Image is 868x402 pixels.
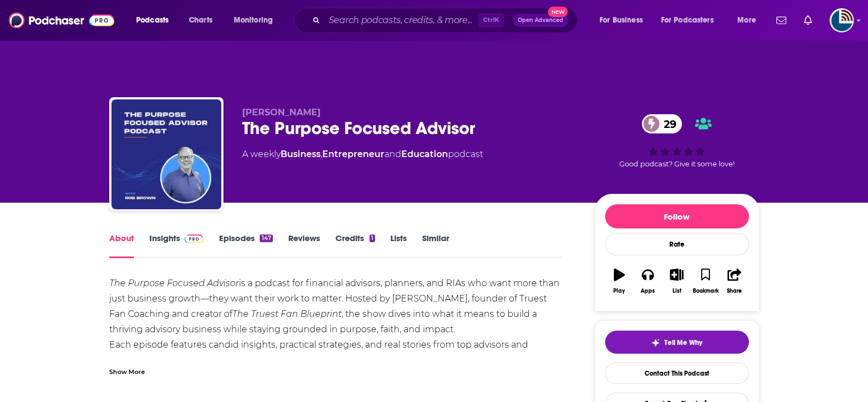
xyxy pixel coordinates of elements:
span: For Business [600,13,643,28]
a: Education [401,149,448,159]
span: Charts [189,13,212,28]
button: Open AdvancedNew [513,14,568,27]
div: Rate [605,233,749,255]
button: Play [605,261,634,301]
div: 1 [369,235,375,242]
div: 29Good podcast? Give it some love! [595,107,759,175]
a: Credits1 [335,233,375,258]
a: Episodes147 [219,233,272,258]
div: List [673,288,681,294]
img: User Profile [830,8,854,32]
a: Similar [422,233,449,258]
button: open menu [730,12,770,29]
a: Reviews [288,233,320,258]
img: Podchaser - Follow, Share and Rate Podcasts [9,10,114,31]
em: The Purpose Focused Advisor [109,278,239,288]
em: The Truest Fan Blueprint [232,309,341,319]
a: Show notifications dropdown [799,11,816,30]
div: Bookmark [692,288,718,294]
div: A weekly podcast [242,148,483,161]
img: Podchaser Pro [184,235,204,243]
span: and [384,149,401,159]
a: Charts [182,12,219,29]
a: Business [281,149,321,159]
div: 147 [260,235,272,242]
a: About [109,233,134,258]
button: open menu [226,12,287,29]
div: Search podcasts, credits, & more... [305,8,588,33]
span: , [321,149,322,159]
span: [PERSON_NAME] [242,107,321,118]
a: Contact This Podcast [605,362,749,384]
button: tell me why sparkleTell Me Why [605,331,749,354]
button: Bookmark [691,261,720,301]
button: Show profile menu [830,8,854,32]
span: Open Advanced [518,18,563,23]
img: The Purpose Focused Advisor [111,99,221,209]
a: 29 [642,114,682,133]
span: Logged in as tdunyak [830,8,854,32]
span: 29 [653,114,682,133]
input: Search podcasts, credits, & more... [324,12,478,29]
img: tell me why sparkle [651,338,660,347]
button: Share [720,261,748,301]
a: Entrepreneur [322,149,384,159]
span: More [737,13,756,28]
span: New [548,7,568,17]
div: Apps [641,288,655,294]
button: Apps [634,261,662,301]
button: List [662,261,691,301]
span: Tell Me Why [664,338,702,347]
button: Follow [605,204,749,228]
button: open menu [592,12,657,29]
button: open menu [654,12,730,29]
a: Lists [390,233,407,258]
span: Monitoring [234,13,273,28]
button: open menu [128,12,183,29]
a: Show notifications dropdown [772,11,791,30]
a: InsightsPodchaser Pro [149,233,204,258]
span: Good podcast? Give it some love! [619,160,735,168]
span: Ctrl K [478,13,504,27]
div: Play [613,288,625,294]
div: Share [727,288,742,294]
span: For Podcasters [661,13,714,28]
span: Podcasts [136,13,169,28]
